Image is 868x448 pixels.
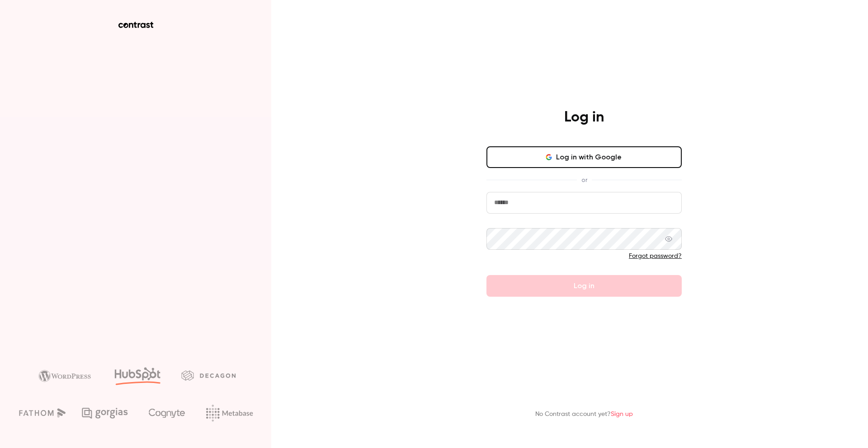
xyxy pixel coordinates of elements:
h4: Log in [564,108,604,126]
p: No Contrast account yet? [535,410,633,419]
span: or [577,175,592,185]
a: Sign up [611,411,633,417]
button: Log in with Google [486,146,682,168]
img: decagon [181,370,236,380]
a: Forgot password? [629,253,682,259]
